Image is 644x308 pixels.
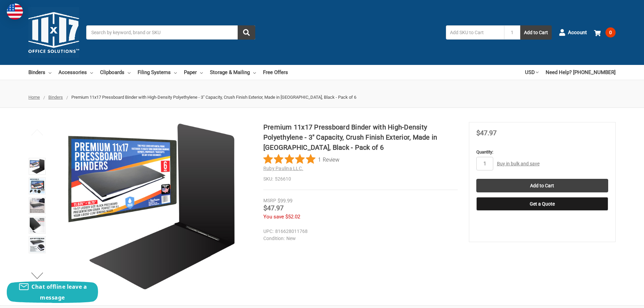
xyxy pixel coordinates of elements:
a: Need Help? [PHONE_NUMBER] [546,65,616,80]
a: Paper [184,65,203,80]
img: Premium 11x17 Pressboard Binder with High-Density Polyethylene - 3" Capacity, Crush Finish Exteri... [67,122,236,291]
span: $52.02 [285,214,300,220]
dt: UPC: [263,228,273,235]
span: $47.97 [263,204,284,212]
a: Ruby Paulina LLC. [263,166,303,171]
a: Binders [48,95,63,100]
dd: New [263,235,455,242]
button: Get a Quote [476,197,608,211]
img: Premium 11x17 Pressboard Binder with High-Density Polyethylene - 3" Capacity, Crush Finish Exteri... [30,237,45,252]
img: Ruby Paulina 11x17 Pressboard Binder [30,198,45,213]
a: Buy in bulk and save [497,161,540,166]
span: 0 [605,27,616,38]
div: MSRP [263,197,276,204]
img: duty and tax information for United States [7,3,23,20]
span: Account [568,29,587,37]
a: Free Offers [263,65,288,80]
dd: 526610 [263,175,458,183]
a: Filing Systems [138,65,177,80]
a: Clipboards [100,65,130,80]
span: $47.97 [476,129,497,137]
a: Account [559,24,587,41]
a: Binders [28,65,51,80]
h1: Premium 11x17 Pressboard Binder with High-Density Polyethylene - 3" Capacity, Crush Finish Exteri... [263,122,458,152]
dt: SKU: [263,175,273,183]
span: 1 Review [318,154,339,164]
span: $99.99 [278,198,292,204]
dd: 816628011768 [263,228,455,235]
a: USD [525,65,539,80]
input: Add to Cart [476,179,608,192]
span: Premium 11x17 Pressboard Binder with High-Density Polyethylene - 3" Capacity, Crush Finish Exteri... [71,95,356,100]
a: 0 [594,24,616,41]
img: 11x17.com [28,7,79,58]
label: Quantity: [476,149,608,156]
button: Next [27,269,48,282]
a: Home [28,95,40,100]
img: Premium 11x17 Pressboard Binder with High-Density Polyethylene - 3" Capacity, Crush Finish Exteri... [30,179,45,193]
button: Add to Cart [520,25,552,40]
span: Chat offline leave a message [31,283,87,301]
img: Premium 11x17 Pressboard Binder with High-Density Polyethylene - 3" Capacity, Crush Finish Exteri... [30,218,45,233]
button: Previous [27,125,48,139]
button: Chat offline leave a message [7,281,98,303]
a: Accessories [58,65,93,80]
input: Add SKU to Cart [446,25,504,40]
span: You save [263,214,284,220]
a: Storage & Mailing [210,65,256,80]
img: Premium 11x17 Pressboard Binder with High-Density Polyethylene - 3" Capacity, Crush Finish Exteri... [30,159,45,174]
dt: Condition: [263,235,285,242]
button: Rated 5 out of 5 stars from 1 reviews. Jump to reviews. [263,154,339,164]
input: Search by keyword, brand or SKU [86,25,255,40]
